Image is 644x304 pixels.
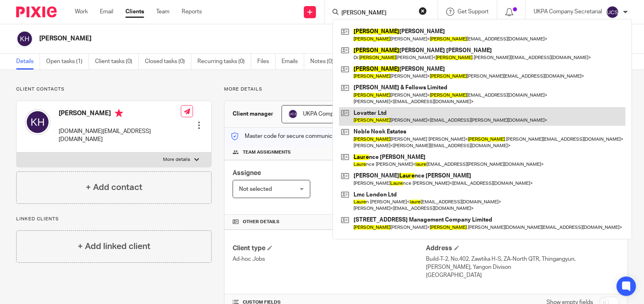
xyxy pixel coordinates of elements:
[233,255,426,263] p: Ad-hoc Jobs
[145,54,191,70] a: Closed tasks (0)
[100,8,113,16] a: Email
[426,255,619,272] p: Build-T-2, No.402, Zawtika H-S, ZA-North QTR, Thingangyun, [PERSON_NAME], Yangon Divison
[197,54,251,70] a: Recurring tasks (0)
[310,54,340,70] a: Notes (0)
[243,219,280,225] span: Other details
[156,8,169,16] a: Team
[458,9,489,15] span: Get Support
[59,127,181,144] p: [DOMAIN_NAME][EMAIL_ADDRESS][DOMAIN_NAME]
[39,34,422,43] h2: [PERSON_NAME]
[233,244,426,253] h4: Client type
[534,8,602,16] p: UKPA Company Secretarial
[16,30,33,47] img: svg%3E
[231,132,370,140] p: Master code for secure communications and files
[16,6,57,17] img: Pixie
[115,109,123,117] i: Primary
[86,181,142,194] h4: + Add contact
[163,156,190,163] p: More details
[233,110,273,118] h3: Client manager
[75,8,88,16] a: Work
[16,86,212,93] p: Client contacts
[16,54,40,70] a: Details
[125,8,144,16] a: Clients
[341,10,413,17] input: Search
[46,54,89,70] a: Open tasks (1)
[16,216,212,222] p: Linked clients
[288,109,298,119] img: svg%3E
[257,54,275,70] a: Files
[25,109,51,135] img: svg%3E
[233,170,261,176] span: Assignee
[606,6,619,19] img: svg%3E
[303,111,371,117] span: UKPA Company Secretarial
[243,149,291,156] span: Team assignments
[282,54,304,70] a: Emails
[59,109,181,119] h4: [PERSON_NAME]
[239,186,272,192] span: Not selected
[419,7,427,15] button: Clear
[426,244,619,253] h4: Address
[182,8,202,16] a: Reports
[426,271,619,279] p: [GEOGRAPHIC_DATA]
[78,240,150,253] h4: + Add linked client
[95,54,139,70] a: Client tasks (0)
[224,86,628,93] p: More details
